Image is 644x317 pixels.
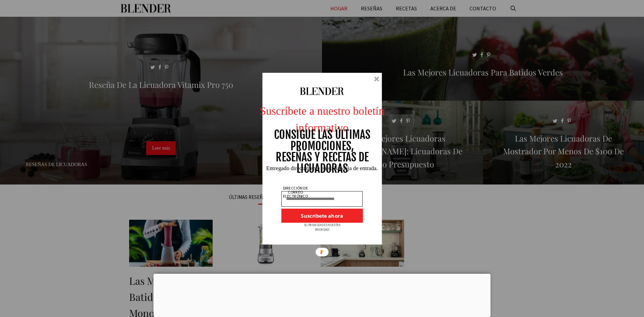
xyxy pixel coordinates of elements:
[304,223,340,231] font: SU PRIVACIDAD ES NUESTRA PRIORIDAD
[302,222,343,232] div: SU PRIVACIDAD ES NUESTRA PRIORIDAD
[257,165,388,171] div: Entregado directamente en su bandeja de entrada.
[273,129,371,174] div: CONSIGUE LAS ÚLTIMAS PROMOCIONES, RESEÑAS Y RECETAS DE LICUADORAS
[274,127,370,175] font: CONSIGUE LAS ÚLTIMAS PROMOCIONES, RESEÑAS Y RECETAS DE LICUADORAS
[281,208,363,222] button: Suscríbete ahora
[301,212,343,219] font: Suscríbete ahora
[260,104,384,134] font: Suscríbete a nuestro boletín informativo
[283,186,308,199] font: DIRECCIÓN DE CORREO ELECTRÓNICO
[257,102,388,136] div: Suscríbete a nuestro boletín informativo
[154,274,491,315] iframe: Anuncio
[266,165,378,171] font: Entregado directamente en su bandeja de entrada.
[281,186,310,198] div: DIRECCIÓN DE CORREO ELECTRÓNICO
